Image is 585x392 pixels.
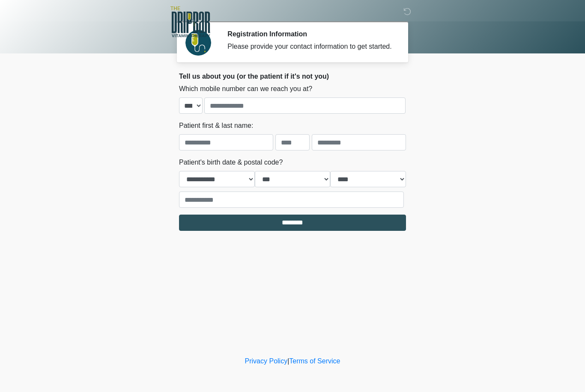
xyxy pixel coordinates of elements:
[179,84,312,94] label: Which mobile number can we reach you at?
[289,357,340,365] a: Terms of Service
[179,72,406,80] h2: Tell us about you (or the patient if it's not you)
[170,6,210,37] img: The DRIPBaR - Lubbock Logo
[179,157,283,168] label: Patient's birth date & postal code?
[227,41,393,52] div: Please provide your contact information to get started.
[287,357,289,365] a: |
[179,121,253,131] label: Patient first & last name:
[245,357,288,365] a: Privacy Policy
